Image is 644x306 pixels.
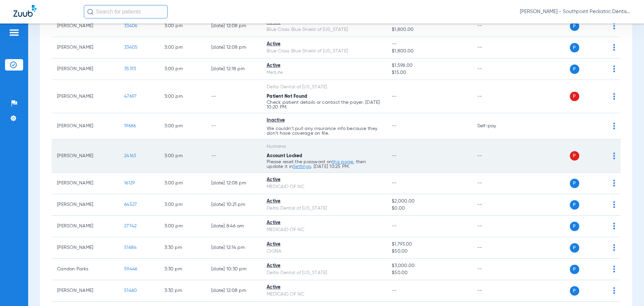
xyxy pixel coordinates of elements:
[570,200,579,210] span: P
[392,26,466,33] span: $1,800.00
[159,237,206,259] td: 3:30 PM
[159,37,206,58] td: 3:00 PM
[84,5,168,18] input: Search for patients
[267,48,381,55] div: Blue Cross Blue Shield of [US_STATE]
[293,164,311,169] a: Settings
[613,65,615,72] img: group-dot-blue.svg
[206,259,261,280] td: [DATE] 10:30 PM
[267,241,381,248] div: Active
[52,15,119,37] td: [PERSON_NAME]
[267,291,381,298] div: MEDICAID OF NC
[267,126,381,136] p: We couldn’t pull any insurance info because they don’t have coverage on file.
[610,274,644,306] iframe: Chat Widget
[570,151,579,161] span: P
[392,181,397,185] span: --
[392,62,466,69] span: $1,598.00
[52,113,119,139] td: [PERSON_NAME]
[613,123,615,129] img: group-dot-blue.svg
[206,237,261,259] td: [DATE] 12:14 PM
[570,286,579,296] span: P
[472,80,517,113] td: --
[613,244,615,251] img: group-dot-blue.svg
[267,94,307,99] span: Patient Not Found
[472,237,517,259] td: --
[392,241,466,248] span: $1,793.00
[267,117,381,124] div: Inactive
[159,80,206,113] td: 3:00 PM
[124,245,137,250] span: 51684
[206,37,261,58] td: [DATE] 12:08 PM
[206,113,261,139] td: --
[52,58,119,80] td: [PERSON_NAME]
[392,248,466,255] span: $50.00
[267,219,381,226] div: Active
[159,15,206,37] td: 3:00 PM
[267,160,381,169] p: Please reset the password on , then update it in . [DATE] 10:25 PM.
[267,154,303,158] span: Account Locked
[267,176,381,183] div: Active
[570,21,579,31] span: P
[392,262,466,269] span: $3,000.00
[392,94,397,99] span: --
[124,24,137,28] span: 33406
[267,269,381,276] div: Delta Dental of [US_STATE]
[206,58,261,80] td: [DATE] 12:18 PM
[570,265,579,274] span: P
[52,237,119,259] td: [PERSON_NAME]
[332,160,353,164] a: this page
[159,173,206,194] td: 3:00 PM
[472,280,517,302] td: --
[206,216,261,237] td: [DATE] 8:46 AM
[613,44,615,51] img: group-dot-blue.svg
[267,248,381,255] div: CIGNA
[52,173,119,194] td: [PERSON_NAME]
[206,280,261,302] td: [DATE] 12:08 PM
[472,194,517,216] td: --
[570,179,579,188] span: P
[613,201,615,208] img: group-dot-blue.svg
[124,267,137,271] span: 59446
[267,62,381,69] div: Active
[124,45,138,50] span: 33405
[392,224,397,228] span: --
[13,5,37,17] img: Zuub Logo
[613,180,615,186] img: group-dot-blue.svg
[206,194,261,216] td: [DATE] 10:21 PM
[52,139,119,173] td: [PERSON_NAME]
[472,259,517,280] td: --
[472,173,517,194] td: --
[124,288,137,293] span: 51460
[159,216,206,237] td: 3:00 PM
[124,202,137,207] span: 64527
[392,288,397,293] span: --
[392,269,466,276] span: $50.00
[613,266,615,272] img: group-dot-blue.svg
[124,67,136,71] span: 35313
[392,205,466,212] span: $0.00
[124,94,137,99] span: 47697
[124,154,136,158] span: 24163
[392,41,466,48] span: --
[159,259,206,280] td: 3:30 PM
[52,80,119,113] td: [PERSON_NAME]
[267,262,381,269] div: Active
[392,154,397,158] span: --
[472,139,517,173] td: --
[570,64,579,74] span: P
[613,223,615,229] img: group-dot-blue.svg
[267,143,381,150] div: Humana
[267,226,381,233] div: MEDICAID OF NC
[52,194,119,216] td: [PERSON_NAME]
[472,15,517,37] td: --
[159,113,206,139] td: 3:00 PM
[392,69,466,76] span: $15.00
[613,152,615,159] img: group-dot-blue.svg
[570,243,579,253] span: P
[570,92,579,101] span: P
[392,124,397,128] span: --
[267,100,381,110] p: Check patient details or contact the payer. [DATE] 10:20 PM.
[472,113,517,139] td: Self-pay
[267,205,381,212] div: Delta Dental of [US_STATE]
[52,259,119,280] td: Candon Parks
